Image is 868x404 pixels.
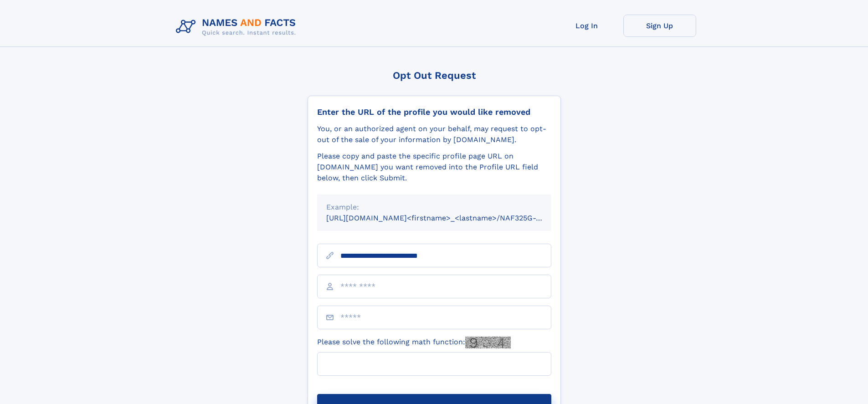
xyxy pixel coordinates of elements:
label: Please solve the following math function: [317,337,511,348]
div: Example: [326,202,542,213]
div: Enter the URL of the profile you would like removed [317,107,551,117]
div: Opt Out Request [308,70,561,81]
div: You, or an authorized agent on your behalf, may request to opt-out of the sale of your informatio... [317,123,551,145]
div: Please copy and paste the specific profile page URL on [DOMAIN_NAME] you want removed into the Pr... [317,151,551,184]
img: Logo Names and Facts [172,15,303,39]
a: Log In [550,15,623,37]
small: [URL][DOMAIN_NAME]<firstname>_<lastname>/NAF325G-xxxxxxxx [326,214,569,222]
a: Sign Up [623,15,696,37]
